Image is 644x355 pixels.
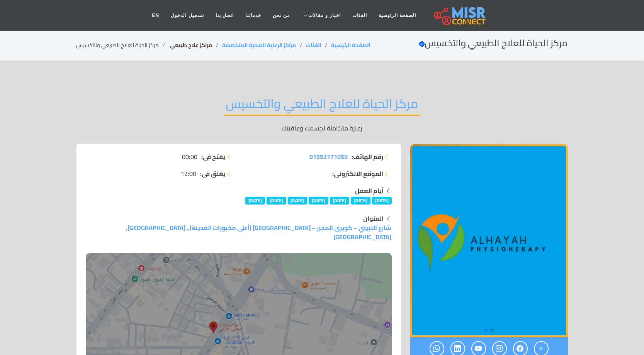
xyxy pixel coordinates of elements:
span: [DATE] [245,197,265,205]
a: مراكز علاج طبيعي ‎ [169,40,212,50]
strong: يفتح في: [202,152,226,161]
span: 12:00 [181,169,197,178]
span: Go to slide 2 [484,329,488,332]
a: 01552171059 [310,152,348,161]
img: main.misr_connect [434,6,486,25]
img: مركز الحياة للعلاج الطبيعي والتخسيس [410,144,568,337]
a: اخبار و مقالات [296,8,347,23]
svg: Verified account [419,41,425,47]
a: الصفحة الرئيسية [331,40,370,50]
strong: أيام العمل [355,185,384,196]
a: EN [146,8,165,23]
p: رعاية متكاملة لجسمك وعافيتك [76,123,568,133]
span: [DATE] [288,197,308,205]
h2: مركز الحياة للعلاج الطبيعي والتخسيس [224,96,420,116]
a: اتصل بنا [210,8,240,23]
strong: العنوان [364,213,384,224]
span: 01552171059 [310,151,348,162]
span: [DATE] [309,197,328,205]
strong: رقم الهاتف: [352,152,384,161]
strong: الموقع الالكتروني: [333,169,384,178]
strong: يغلق في: [201,169,226,178]
div: 2 / 2 [410,144,568,337]
h2: مركز الحياة للعلاج الطبيعي والتخسيس [419,38,568,49]
span: 00:00 [182,152,198,161]
a: من نحن [267,8,296,23]
a: الفئات [347,8,373,23]
span: Go to slide 1 [491,329,494,332]
li: مركز الحياة للعلاج الطبيعي والتخسيس [76,41,169,49]
span: [DATE] [330,197,350,205]
a: مراكز الرعاية الصحية المتخصصة [223,40,296,50]
span: [DATE] [351,197,370,205]
a: الصفحة الرئيسية [373,8,422,23]
span: اخبار و مقالات [308,12,341,19]
a: تسجيل الدخول [165,8,209,23]
span: [DATE] [267,197,286,205]
a: الفئات [306,40,321,50]
a: خدماتنا [240,8,267,23]
span: [DATE] [372,197,392,205]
